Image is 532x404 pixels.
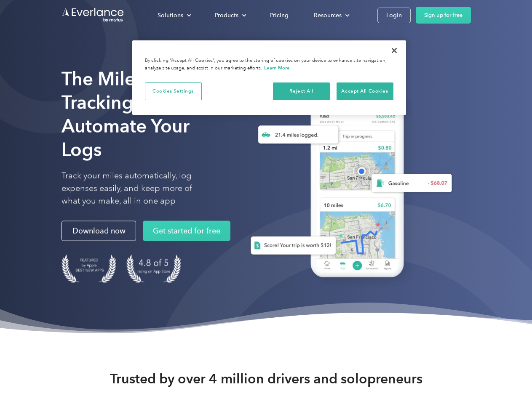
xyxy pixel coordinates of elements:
img: Badge for Featured by Apple Best New Apps [61,255,116,283]
div: Login [386,10,402,21]
button: Close [385,41,404,60]
div: Products [206,8,253,23]
p: Track your miles automatically, log expenses easily, and keep more of what you make, all in one app [61,170,212,207]
a: Sign up for free [416,7,471,24]
div: Products [215,10,238,21]
button: Accept All Cookies [337,82,393,100]
button: Cookies Settings [145,82,202,100]
strong: Trusted by over 4 million drivers and solopreneurs [110,370,422,387]
div: Cookie banner [132,40,406,115]
a: Login [377,8,411,23]
img: 4.9 out of 5 stars on the app store [126,255,181,283]
div: Solutions [149,8,198,23]
a: Pricing [262,8,297,23]
a: More information about your privacy, opens in a new tab [264,65,290,71]
div: Pricing [270,10,289,21]
a: Go to homepage [61,7,125,23]
a: Get started for free [143,221,230,241]
a: Download now [61,221,136,241]
div: Resources [305,8,356,23]
div: By clicking “Accept All Cookies”, you agree to the storing of cookies on your device to enhance s... [145,57,393,72]
div: Privacy [132,40,406,115]
button: Reject All [273,82,330,100]
div: Resources [314,10,342,21]
div: Solutions [158,10,183,21]
img: Everlance, mileage tracker app, expense tracking app [237,80,459,290]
